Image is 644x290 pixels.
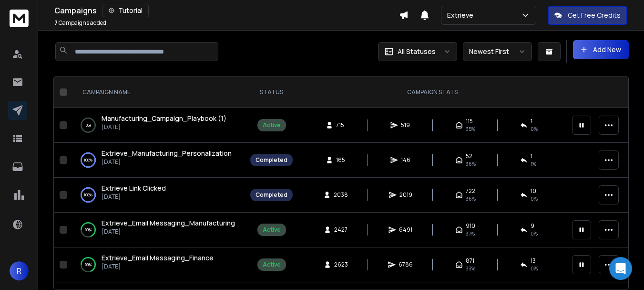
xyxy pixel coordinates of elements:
span: 7 [54,19,58,27]
span: Extrieve_Email Messaging_Finance [102,253,214,262]
span: 115 [466,118,473,125]
span: 0 % [531,265,538,272]
span: 33 % [466,265,475,272]
th: CAMPAIGN STATS [298,77,566,108]
p: All Statuses [398,47,436,56]
span: Extrieve_Manufacturing_Personalization [102,149,232,158]
span: 1 [531,152,532,160]
button: Get Free Credits [548,6,627,25]
span: Extrieve Link Clicked [102,183,166,193]
span: 910 [466,222,475,230]
p: 69 % [85,225,92,235]
span: 165 [336,156,346,164]
p: Campaigns added [54,19,106,27]
span: 0 % [531,125,538,133]
span: 35 % [466,125,475,133]
span: 10 [531,187,536,195]
span: 0 % [531,195,538,203]
td: 69%Extrieve_Email Messaging_Manufacturing[DATE] [71,213,245,247]
span: 0 % [531,230,538,237]
div: Completed [256,156,287,164]
button: Newest First [463,42,532,61]
a: Extrieve_Email Messaging_Manufacturing [102,218,235,228]
td: 0%Manufacturing_Campaign_Playbook (1)[DATE] [71,108,245,143]
span: 722 [466,187,475,195]
span: 2038 [334,191,348,199]
a: Extrieve Link Clicked [102,183,166,193]
button: Tutorial [102,4,149,17]
span: 9 [531,222,534,230]
button: R [10,261,29,280]
td: 100%Extrieve Link Clicked[DATE] [71,178,245,213]
p: Extrieve [447,11,477,20]
span: 36 % [466,195,476,203]
p: [DATE] [102,263,214,270]
span: 1 % [531,160,536,168]
div: Active [263,261,281,269]
span: 519 [401,121,410,129]
p: [DATE] [102,228,235,236]
p: 69 % [85,260,92,269]
button: Add New [573,40,629,59]
span: 13 [531,257,536,265]
span: 36 % [466,160,476,168]
a: Extrieve_Manufacturing_Personalization [102,149,232,158]
p: Get Free Credits [568,11,621,20]
div: Completed [256,191,287,199]
span: 2623 [334,261,348,269]
div: Open Intercom Messenger [609,257,632,280]
a: Extrieve_Email Messaging_Finance [102,253,214,263]
p: [DATE] [102,158,232,166]
span: 6491 [399,226,412,234]
div: Active [263,226,281,234]
span: 52 [466,152,472,160]
p: 100 % [84,155,92,165]
div: Active [263,121,281,129]
p: 0 % [86,120,91,130]
td: 69%Extrieve_Email Messaging_Finance[DATE] [71,247,245,282]
th: STATUS [245,77,298,108]
p: 100 % [84,190,92,200]
span: 37 % [466,230,475,237]
span: 2427 [334,226,348,234]
span: 6786 [399,261,413,269]
span: 715 [336,121,346,129]
td: 100%Extrieve_Manufacturing_Personalization[DATE] [71,143,245,178]
span: 146 [401,156,410,164]
div: Campaigns [54,4,399,17]
a: Manufacturing_Campaign_Playbook (1) [102,114,226,123]
p: [DATE] [102,123,226,131]
span: 2019 [399,191,412,199]
th: CAMPAIGN NAME [71,77,245,108]
span: Extrieve_Email Messaging_Manufacturing [102,218,235,227]
span: 871 [466,257,474,265]
span: 1 [531,118,532,125]
p: [DATE] [102,193,166,201]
